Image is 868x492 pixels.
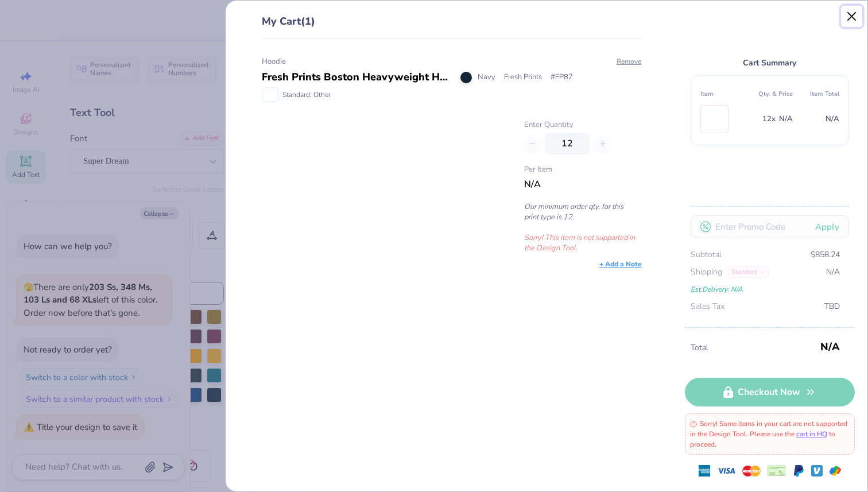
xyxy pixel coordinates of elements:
span: Shipping [691,266,722,278]
img: cheque [768,465,786,476]
div: Hoodie [262,56,642,68]
div: Cart Summary [691,56,849,69]
span: # FP87 [551,72,573,83]
span: $858.24 [811,249,840,261]
p: Sorry! This item is not supported in the Design Tool. [524,233,641,253]
span: Navy [478,72,495,83]
img: master-card [742,462,761,480]
div: Est. Delivery: N/A [691,283,840,296]
button: Close [841,6,863,28]
button: Remove [616,56,642,67]
div: + Add a Note [599,259,642,269]
span: Sales Tax [691,300,724,313]
img: Paypal [793,465,804,476]
div: My Cart (1) [262,14,642,39]
input: – – [545,133,590,154]
p: Our minimum order qty. for this print type is 12. [524,202,641,222]
label: Enter Quantity [524,119,641,131]
span: TBD [824,300,840,313]
img: GPay [830,465,841,476]
div: Sorry! Some items in your cart are not supported in the Design Tool. Please use the to proceed. [685,413,855,455]
span: N/A [826,266,840,278]
input: Enter Promo Code [691,215,849,238]
span: N/A [826,113,839,126]
img: visa [717,462,735,480]
span: N/A [524,178,541,191]
div: Fresh Prints Boston Heavyweight Hoodie [262,69,452,85]
span: Total [691,342,817,354]
span: N/A [820,336,840,357]
span: 12 x [762,113,776,126]
a: cart in HQ [796,429,827,439]
img: express [699,465,710,476]
span: N/A [779,113,793,126]
th: Item Total [793,85,839,103]
span: Subtotal [691,249,722,261]
th: Qty. & Price [746,85,793,103]
span: Fresh Prints [504,72,542,83]
span: Standard: Other [282,90,331,100]
img: Venmo [811,465,823,476]
img: Standard: Other [263,88,278,101]
span: Per Item [524,164,641,176]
